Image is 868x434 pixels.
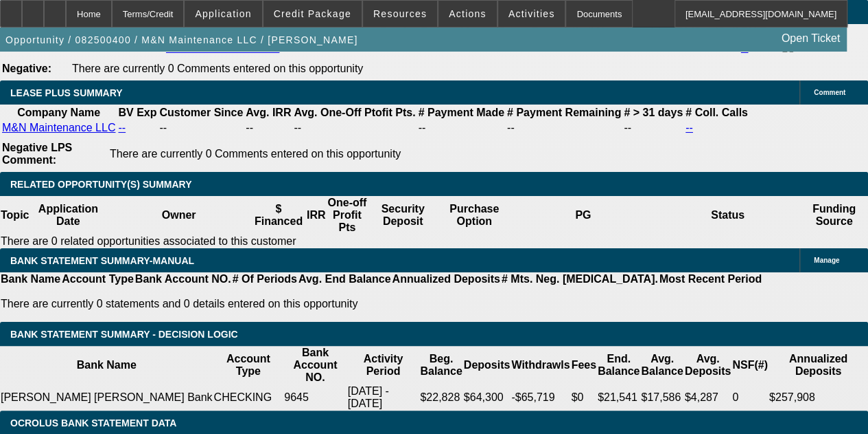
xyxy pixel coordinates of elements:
[1,298,762,310] p: There are currently 0 statements and 0 details entered on this opportunity
[213,346,284,384] th: Account Type
[731,346,769,384] th: NSF(#)
[213,384,284,411] td: CHECKING
[368,196,438,235] th: Security Deposit
[419,107,504,118] b: # Payment Made
[274,8,351,19] span: Credit Package
[769,391,867,404] div: $257,908
[293,121,416,135] td: --
[72,63,363,74] span: There are currently 0 Comments entered on this opportunity
[597,384,640,411] td: $21,541
[363,1,437,27] button: Resources
[195,8,251,19] span: Application
[10,329,238,340] span: Bank Statement Summary - Decision Logic
[508,8,555,19] span: Activities
[419,346,462,384] th: Beg. Balance
[2,142,72,166] b: Negative LPS Comment:
[684,384,732,411] td: $4,287
[501,272,659,286] th: # Mts. Neg. [MEDICAL_DATA].
[246,107,291,118] b: Avg. IRR
[498,1,565,27] button: Activities
[327,196,368,235] th: One-off Profit Pts
[61,272,134,286] th: Account Type
[814,257,839,264] span: Manage
[814,89,845,96] span: Comment
[373,8,427,19] span: Resources
[506,121,622,135] td: --
[2,63,51,74] b: Negative:
[10,255,194,266] span: BANK STATEMENT SUMMARY-MANUAL
[10,417,176,428] span: OCROLUS BANK STATEMENT DATA
[685,107,748,118] b: # Coll. Calls
[347,384,420,411] td: [DATE] - [DATE]
[800,196,868,235] th: Funding Source
[251,196,306,235] th: $ Financed
[624,107,683,118] b: # > 31 days
[232,272,298,286] th: # Of Periods
[159,107,243,118] b: Customer Since
[655,196,800,235] th: Status
[245,121,292,135] td: --
[769,346,868,384] th: Annualized Deposits
[684,346,732,384] th: Avg. Deposits
[17,107,100,118] b: Company Name
[185,1,261,27] button: Application
[776,27,845,50] a: Open Ticket
[5,34,358,45] span: Opportunity / 082500400 / M&N Maintenance LLC / [PERSON_NAME]
[283,346,347,384] th: Bank Account NO.
[30,196,106,235] th: Application Date
[391,272,500,286] th: Annualized Deposits
[449,8,486,19] span: Actions
[294,107,415,118] b: Avg. One-Off Ptofit Pts.
[110,148,401,160] span: There are currently 0 Comments entered on this opportunity
[731,384,769,411] td: 0
[419,384,462,411] td: $22,828
[570,346,596,384] th: Fees
[306,196,327,235] th: IRR
[298,272,392,286] th: Avg. End Balance
[511,384,570,411] td: -$65,719
[438,1,497,27] button: Actions
[283,384,347,411] td: 9645
[10,87,123,98] span: LEASE PLUS SUMMARY
[10,179,191,190] span: RELATED OPPORTUNITY(S) SUMMARY
[2,122,115,133] a: M&N Maintenance LLC
[159,121,244,135] td: --
[623,121,683,135] td: --
[685,122,693,133] a: --
[118,122,126,133] a: --
[511,346,570,384] th: Withdrawls
[347,346,420,384] th: Activity Period
[570,384,596,411] td: $0
[463,346,511,384] th: Deposits
[263,1,362,27] button: Credit Package
[597,346,640,384] th: End. Balance
[134,272,232,286] th: Bank Account NO.
[511,196,655,235] th: PG
[118,107,156,118] b: BV Exp
[640,384,683,411] td: $17,586
[418,121,505,135] td: --
[463,384,511,411] td: $64,300
[640,346,683,384] th: Avg. Balance
[659,272,762,286] th: Most Recent Period
[106,196,251,235] th: Owner
[438,196,511,235] th: Purchase Option
[507,107,621,118] b: # Payment Remaining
